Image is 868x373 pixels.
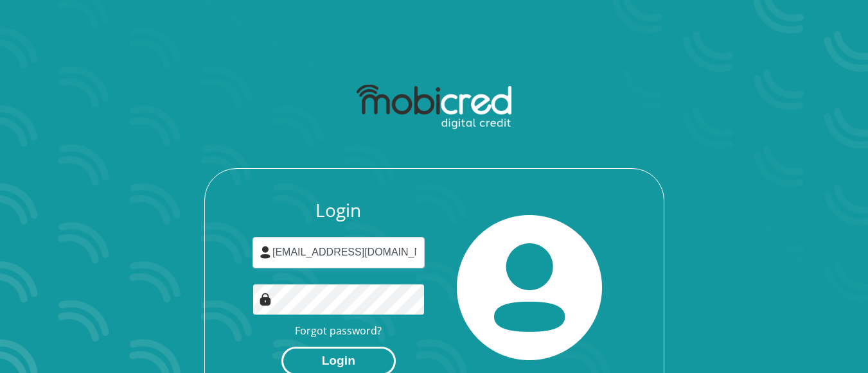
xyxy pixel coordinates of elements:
[259,293,272,306] img: Image
[259,246,272,259] img: user-icon image
[295,324,382,338] a: Forgot password?
[357,85,511,130] img: mobicred logo
[252,237,425,268] input: Username
[252,200,425,221] h3: Login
